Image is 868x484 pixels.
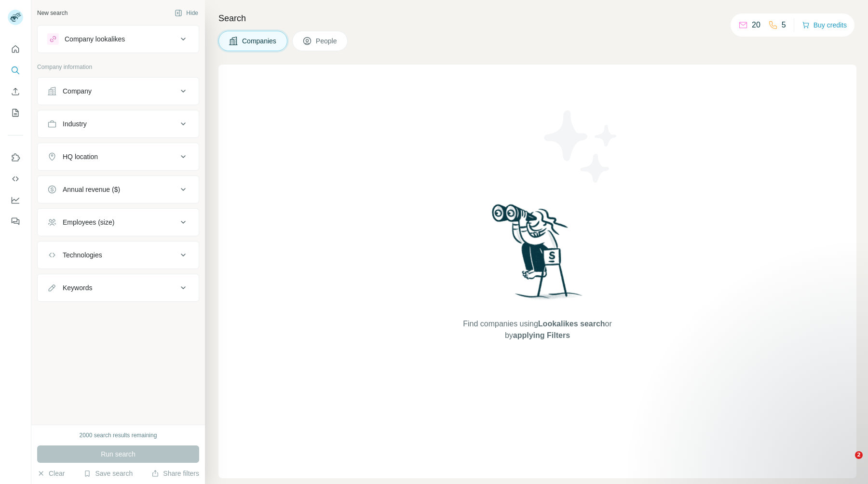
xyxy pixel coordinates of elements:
button: Dashboard [8,191,23,209]
button: Enrich CSV [8,83,23,100]
span: Companies [242,36,277,46]
button: Industry [38,112,199,135]
div: Technologies [63,250,102,260]
button: Hide [168,6,205,20]
button: Technologies [38,243,199,267]
button: Company lookalikes [38,27,199,51]
button: Company [38,80,199,103]
button: Feedback [8,213,23,230]
div: 2000 search results remaining [80,431,157,440]
div: Company lookalikes [65,34,125,44]
p: Company information [37,63,199,71]
h4: Search [218,12,856,25]
div: Keywords [63,283,92,293]
span: 2 [855,451,863,459]
img: Surfe Illustration - Stars [538,103,624,190]
div: Annual revenue ($) [63,185,120,194]
button: Annual revenue ($) [38,178,199,201]
iframe: Intercom live chat [835,451,858,474]
p: 20 [752,19,760,31]
button: Search [8,62,23,79]
button: Clear [37,469,65,478]
span: applying Filters [513,331,570,339]
button: Employees (size) [38,211,199,234]
button: Share filters [151,469,199,478]
div: Company [63,86,92,96]
div: HQ location [63,152,98,161]
button: Buy credits [802,18,847,32]
button: Quick start [8,40,23,58]
div: Industry [63,119,87,129]
span: Find companies using or by [460,318,614,341]
button: Use Surfe on LinkedIn [8,149,23,166]
p: 5 [782,19,786,31]
button: My lists [8,104,23,121]
button: Use Surfe API [8,170,23,188]
span: Lookalikes search [538,320,605,328]
button: Keywords [38,276,199,299]
span: People [316,36,338,46]
button: HQ location [38,145,199,168]
div: New search [37,9,68,17]
div: Employees (size) [63,217,114,227]
img: Surfe Illustration - Woman searching with binoculars [488,202,588,309]
button: Save search [83,469,133,478]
